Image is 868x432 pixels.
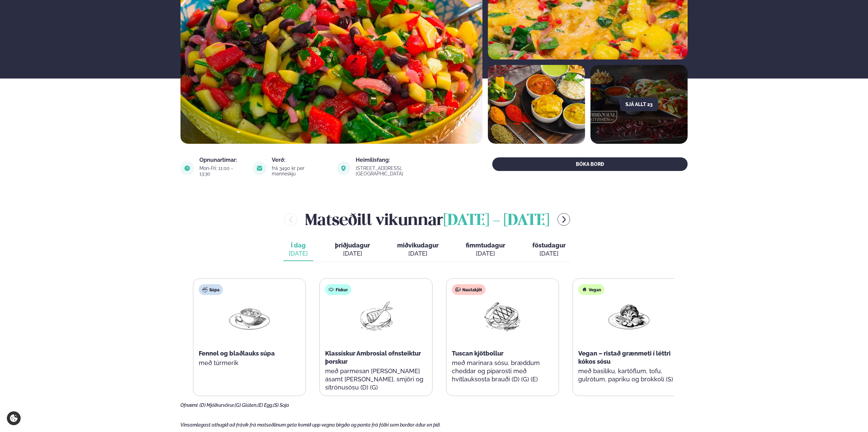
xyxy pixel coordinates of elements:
a: link [356,170,450,178]
span: Ofnæmi: [180,402,198,408]
img: Soup.png [228,300,271,332]
span: Fennel og blaðlauks súpa [199,350,275,357]
span: miðvikudagur [397,242,439,249]
button: föstudagur [DATE] [527,239,571,261]
img: image alt [253,161,266,175]
div: Nautakjöt [452,284,485,295]
button: BÓKA BORÐ [492,157,688,171]
div: Opnunartímar: [199,157,245,163]
div: frá 3490 kr per manneskju [272,166,329,176]
img: soup.svg [202,287,208,292]
span: Tuscan kjötbollur [452,350,503,357]
div: Heimilisfang: [356,157,450,163]
img: fish.svg [329,287,334,292]
span: (E) Egg, [258,402,273,408]
img: image alt [180,161,194,175]
p: með marinara sósu, bræddum cheddar og piparosti með hvítlauksosta brauði (D) (G) (E) [452,359,553,383]
img: image alt [488,65,585,144]
img: Fish.png [354,300,397,332]
div: Mon-Fri: 11:00 - 13:30 [199,166,245,176]
img: Vegan.png [607,300,651,332]
button: fimmtudagur [DATE] [460,239,511,261]
div: Vegan [578,284,604,295]
div: Fiskur [325,284,351,295]
img: image alt [337,161,350,175]
span: (G) Glúten, [235,402,258,408]
a: Cookie settings [7,411,21,425]
span: [DATE] - [DATE] [443,213,549,228]
button: miðvikudagur [DATE] [392,239,444,261]
div: [DATE] [397,249,439,258]
span: (S) Soja [273,402,289,408]
span: Klassískur Ambrosial ofnsteiktur þorskur [325,350,421,365]
div: [DATE] [466,249,505,258]
img: Beef-Meat.png [481,300,524,332]
button: þriðjudagur [DATE] [330,239,375,261]
span: (D) Mjólkurvörur, [199,402,235,408]
span: Vegan – ristað grænmeti í léttri kókos sósu [578,350,671,365]
h2: Matseðill vikunnar [305,208,549,230]
button: Í dag [DATE] [283,239,313,261]
div: [DATE] [532,249,566,258]
button: menu-btn-left [284,213,297,226]
div: [DATE] [289,249,308,258]
button: Sjá allt 23 [620,98,658,111]
span: þriðjudagur [335,242,370,249]
p: með parmesan [PERSON_NAME] ásamt [PERSON_NAME], smjöri og sítrónusósu (D) (G) [325,367,426,392]
span: föstudagur [532,242,566,249]
div: [STREET_ADDRESS], [GEOGRAPHIC_DATA] [356,166,450,176]
div: Súpa [199,284,223,295]
div: [DATE] [335,249,370,258]
span: Í dag [289,241,308,249]
div: Verð: [272,157,329,163]
span: fimmtudagur [466,242,505,249]
p: með basilíku, kartöflum, tofu, gulrótum, papriku og brokkolí (S) [578,367,679,383]
span: Vinsamlegast athugið að frávik frá matseðlinum geta komið upp vegna birgða og panta frá fólki sem... [180,422,441,428]
img: beef.svg [455,287,461,292]
button: menu-btn-right [557,213,570,226]
img: Vegan.svg [582,287,587,292]
p: með túrmerik [199,359,300,367]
